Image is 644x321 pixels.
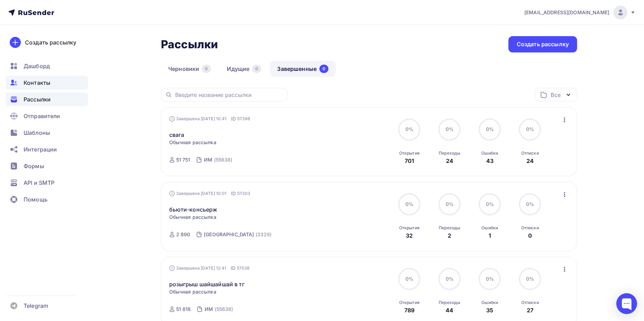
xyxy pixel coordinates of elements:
div: 0 [528,231,532,240]
span: Дашборд [24,62,50,70]
div: 24 [526,157,534,165]
div: [GEOGRAPHIC_DATA] [204,231,254,238]
span: Интеграции [24,145,57,154]
div: Открытия [399,225,420,231]
span: Отправители [24,112,60,120]
div: 43 [486,157,493,165]
div: 32 [406,231,413,240]
span: Шаблоны [24,129,50,137]
div: 51 751 [176,156,190,163]
div: 789 [404,306,414,314]
span: 0% [526,201,534,207]
a: [EMAIL_ADDRESS][DOMAIN_NAME] [524,6,636,19]
div: Открытия [399,150,420,156]
div: 2 890 [176,231,190,238]
span: 0% [486,276,494,282]
div: 51 818 [176,306,191,313]
span: Помощь [24,195,48,204]
span: Рассылки [24,95,51,104]
div: (55638) [214,156,233,163]
h2: Рассылки [161,38,218,51]
div: Ошибки [481,150,498,156]
a: Дашборд [6,59,88,73]
span: 57398 [237,115,251,122]
span: [EMAIL_ADDRESS][DOMAIN_NAME] [524,9,609,16]
a: бьюти-консьерж [169,205,217,214]
div: Создать рассылку [25,38,76,47]
div: Все [551,91,560,99]
div: 1 [489,231,491,240]
span: Обычная рассылка [169,288,216,295]
a: Черновики0 [161,61,218,77]
div: (55638) [215,306,233,313]
div: 24 [446,157,453,165]
span: 0% [405,126,413,132]
div: (3329) [256,231,272,238]
a: [GEOGRAPHIC_DATA] (3329) [203,229,272,240]
div: 27 [527,306,533,314]
div: Отписки [521,150,539,156]
a: розыгрыш шайшайшай в тг [169,280,244,288]
span: API и SMTP [24,179,54,187]
span: 0% [405,201,413,207]
div: Переходы [439,225,460,231]
span: Telegram [24,302,48,310]
span: 0% [486,201,494,207]
div: Завершена [DATE] 12:41 [169,265,250,272]
div: Открытия [399,300,420,305]
div: 0 [319,65,328,73]
span: 0% [446,276,454,282]
a: ИМ (55638) [203,154,233,165]
button: Все [535,88,577,101]
div: 701 [405,157,414,165]
span: 0% [446,126,454,132]
div: ИМ [204,156,212,163]
div: Ошибки [481,225,498,231]
a: Рассылки [6,92,88,106]
span: ID [231,190,236,197]
span: Обычная рассылка [169,139,216,146]
div: 0 [202,65,211,73]
span: Контакты [24,79,50,87]
span: 0% [526,126,534,132]
div: 35 [486,306,493,314]
div: 2 [448,231,451,240]
a: Формы [6,159,88,173]
span: 0% [486,126,494,132]
span: Обычная рассылка [169,214,216,221]
span: ID [231,115,236,122]
span: ID [231,265,235,272]
span: 0% [405,276,413,282]
span: 0% [526,276,534,282]
a: свага [169,131,184,139]
a: Завершенные0 [270,61,336,77]
div: Отписки [521,300,539,305]
a: ИМ (55638) [204,304,234,315]
span: 57028 [237,265,250,272]
input: Введите название рассылки [175,91,283,99]
span: Формы [24,162,44,170]
span: 0% [446,201,454,207]
div: Ошибки [481,300,498,305]
div: Создать рассылку [517,40,569,48]
div: Переходы [439,300,460,305]
div: Отписки [521,225,539,231]
div: Переходы [439,150,460,156]
div: 0 [252,65,261,73]
span: 57303 [237,190,251,197]
a: Контакты [6,76,88,90]
div: Завершена [DATE] 10:41 [169,115,251,122]
div: Завершена [DATE] 10:01 [169,190,251,197]
a: Шаблоны [6,126,88,140]
div: 44 [446,306,453,314]
div: ИМ [205,306,213,313]
a: Отправители [6,109,88,123]
a: Идущие0 [220,61,268,77]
